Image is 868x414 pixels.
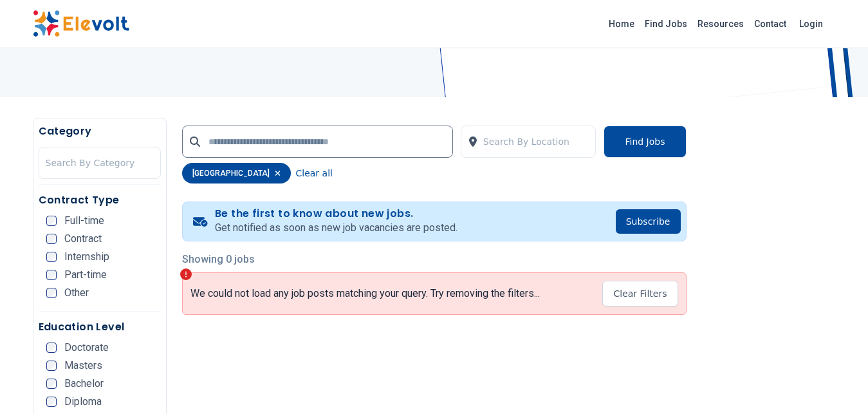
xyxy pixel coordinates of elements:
span: Full-time [64,216,104,226]
a: Home [604,14,640,34]
span: Doctorate [64,343,109,353]
input: Contract [46,234,57,244]
a: Login [791,11,831,37]
input: Diploma [46,397,57,407]
span: Part-time [64,270,107,280]
div: [GEOGRAPHIC_DATA] [182,163,291,183]
a: Resources [692,14,749,34]
span: Other [64,288,89,298]
span: Diploma [64,397,102,407]
input: Internship [46,252,57,262]
a: Find Jobs [640,14,692,34]
h5: Education Level [39,319,161,335]
button: Subscribe [616,209,681,234]
iframe: Chat Widget [804,352,868,414]
input: Bachelor [46,379,57,389]
h4: Be the first to know about new jobs. [215,207,457,220]
img: Elevolt [33,10,129,37]
p: Get notified as soon as new job vacancies are posted. [215,220,457,236]
button: Clear Filters [602,281,678,306]
h5: Category [39,124,161,139]
h5: Contract Type [39,193,161,208]
input: Part-time [46,270,57,280]
a: Contact [749,14,791,34]
p: We could not load any job posts matching your query. Try removing the filters... [190,287,540,300]
span: Contract [64,234,102,244]
span: Bachelor [64,379,104,389]
span: Masters [64,361,102,371]
input: Masters [46,361,57,371]
span: Internship [64,252,109,262]
input: Doctorate [46,343,57,353]
button: Clear all [296,163,333,183]
input: Full-time [46,216,57,226]
input: Other [46,288,57,298]
button: Find Jobs [604,126,686,158]
p: Showing 0 jobs [182,252,687,267]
